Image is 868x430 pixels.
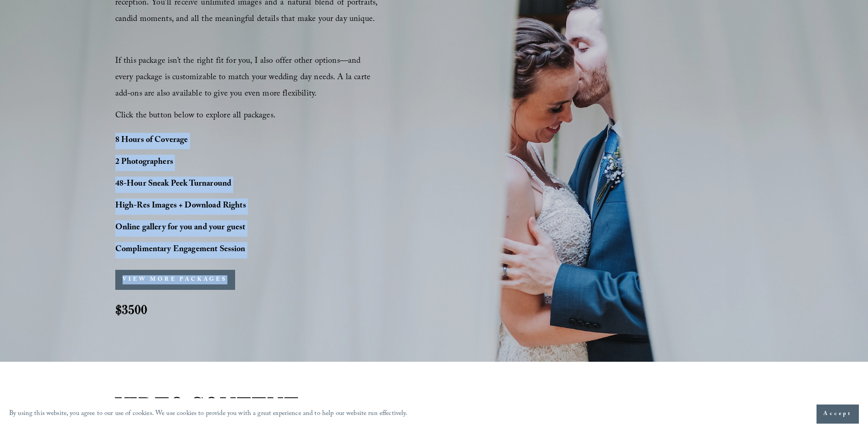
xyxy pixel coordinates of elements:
[115,243,246,257] strong: Complimentary Engagement Session
[823,410,852,419] span: Accept
[115,156,173,170] strong: 2 Photographers
[115,177,232,192] strong: 48-Hour Sneak Peek Turnaround
[115,199,246,213] strong: High-Res Images + Download Rights
[115,301,147,318] strong: $3500
[115,221,246,235] strong: Online gallery for you and your guest
[115,109,276,123] span: Click the button below to explore all packages.
[115,55,373,101] span: If this package isn’t the right fit for you, I also offer other options—and every package is cust...
[115,134,188,148] strong: 8 Hours of Coverage
[9,408,408,421] p: By using this website, you agree to our use of cookies. We use cookies to provide you with a grea...
[115,270,235,290] button: VIEW MORE PACKAGES
[115,392,299,418] strong: VIDEO CONTENT
[817,405,859,424] button: Accept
